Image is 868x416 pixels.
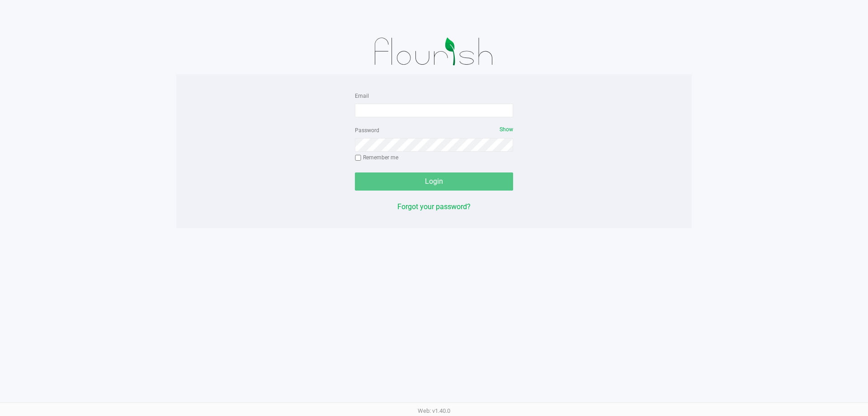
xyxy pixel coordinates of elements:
button: Forgot your password? [397,201,471,212]
span: Web: v1.40.0 [418,407,450,414]
label: Email [355,92,369,100]
span: Show [500,126,513,133]
label: Remember me [355,153,398,162]
input: Remember me [355,155,361,161]
label: Password [355,126,379,134]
